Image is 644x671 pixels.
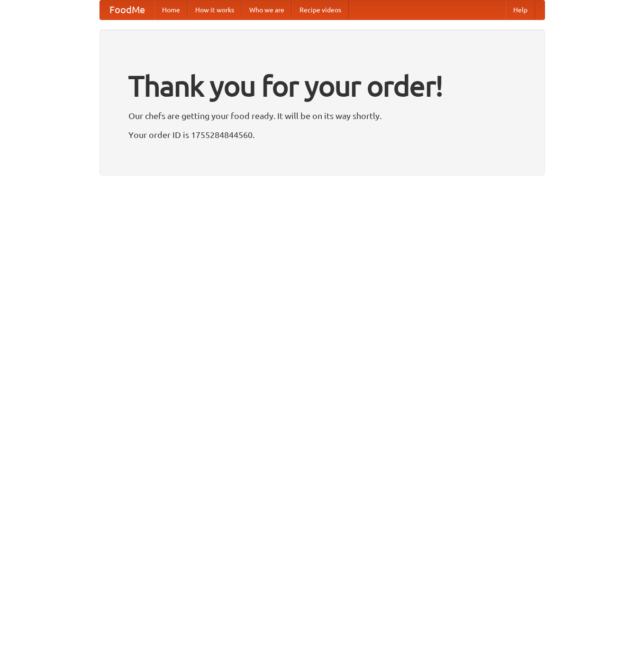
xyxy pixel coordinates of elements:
a: FoodMe [100,0,154,19]
a: Who we are [242,0,292,19]
h1: Thank you for your order! [128,63,516,109]
a: Recipe videos [292,0,349,19]
a: How it works [188,0,242,19]
a: Home [154,0,188,19]
p: Our chefs are getting your food ready. It will be on its way shortly. [128,109,516,123]
p: Your order ID is 1755284844560. [128,128,516,142]
a: Help [506,0,535,19]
